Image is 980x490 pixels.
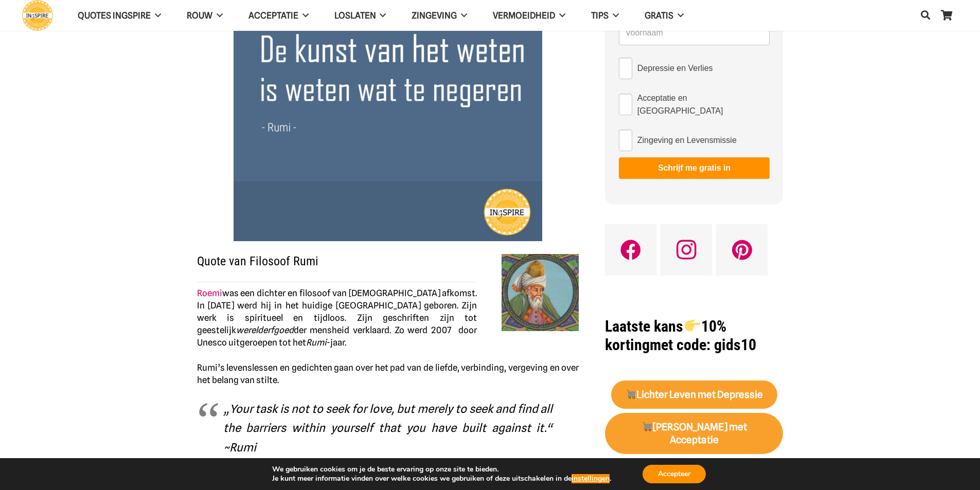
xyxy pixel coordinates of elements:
[661,224,712,276] a: Instagram
[716,224,768,276] a: Pinterest
[480,3,578,29] a: VERMOEIDHEID
[637,92,770,117] span: Acceptatie en [GEOGRAPHIC_DATA]
[502,254,579,331] img: Inspirerende levenslessen van Soefi dichter Rumi
[493,10,555,21] span: VERMOEIDHEID
[187,10,212,21] span: ROUW
[197,288,222,298] a: Roemi
[78,10,151,21] span: QUOTES INGSPIRE
[642,422,652,431] img: 🛒
[632,3,697,29] a: GRATIS
[685,318,700,333] img: 👉
[334,10,376,21] span: Loslaten
[65,3,174,29] a: QUOTES INGSPIRE
[591,10,609,21] span: TIPS
[306,337,327,348] em: Rumi
[223,402,553,454] em: „Your task is not to seek for love, but merely to seek and find all the barriers within yourself ...
[572,474,610,483] button: instellingen
[642,421,747,446] strong: [PERSON_NAME] met Acceptatie
[605,317,726,354] strong: Laatste kans 10% korting
[611,380,777,409] a: 🛒Lichter Leven met Depressie
[605,413,783,454] a: 🛒[PERSON_NAME] met Acceptatie
[637,62,713,75] span: Depressie en Verlies
[272,474,611,483] p: Je kunt meer informatie vinden over welke cookies we gebruiken of deze uitschakelen in de .
[197,361,579,386] p: Rumi’s levenslessen en gedichten gaan over het pad van de liefde, verbinding, vergeving en over h...
[637,134,737,147] span: Zingeving en Levensmissie
[619,21,770,45] input: Voornaam
[236,3,322,29] a: Acceptatie
[626,389,636,399] img: 🛒
[605,224,656,276] a: Facebook
[399,3,480,29] a: Zingeving
[197,241,579,269] h2: Quote van Filosoof Rumi
[619,130,632,151] input: Zingeving en Levensmissie
[619,58,632,79] input: Depressie en Verlies
[412,10,457,21] span: Zingeving
[605,317,783,354] h1: met code: gids10
[322,3,399,29] a: Loslaten
[197,287,579,349] p: was een dichter en filosoof van [DEMOGRAPHIC_DATA] afkomst. In [DATE] werd hij in het huidige [GE...
[915,3,936,28] a: Zoeken
[619,157,770,179] button: Schrijf me gratis in
[174,3,236,29] a: ROUW
[619,94,632,115] input: Acceptatie en [GEOGRAPHIC_DATA]
[248,10,298,21] span: Acceptatie
[578,3,632,29] a: TIPS
[645,10,673,21] span: GRATIS
[272,465,611,474] p: We gebruiken cookies om je de beste ervaring op onze site te bieden.
[626,389,763,401] strong: Lichter Leven met Depressie
[643,465,706,483] button: Accepteer
[236,325,294,335] em: werelderfgoed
